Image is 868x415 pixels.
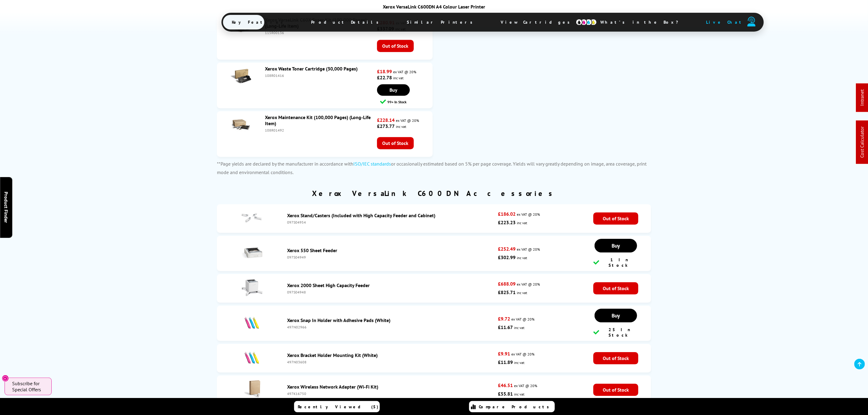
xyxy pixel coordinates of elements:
[265,66,358,72] a: Xerox Waste Toner Cartridge (30,000 Pages)
[469,401,555,412] a: Compare Products
[517,212,540,217] span: ex VAT @ 20%
[498,219,516,225] strong: £223.23
[612,242,620,249] span: Buy
[242,242,263,263] img: Xerox 550 Sheet Feeder
[287,220,495,225] div: 097S04954
[298,404,379,410] span: Recently Viewed (5)
[230,66,252,87] img: Xerox Waste Toner Cartridge (30,000 Pages)
[287,255,495,259] div: 097S04949
[393,70,416,74] span: ex VAT @ 20%
[393,76,403,80] span: inc vat
[389,87,397,93] span: Buy
[287,212,435,218] a: Xerox Stand/Casters (Included with High Capacity Feeder and Cabinet)
[593,327,638,338] div: 25 In Stock
[287,317,390,323] a: Xerox Snap In Holder with Adhesive Pads (White)
[398,15,485,29] span: Similar Printers
[517,290,527,295] span: inc vat
[576,19,597,26] img: cmyk-icon.svg
[498,211,516,217] strong: £186.02
[217,160,651,176] p: **Page yields are declared by the manufacturer in accordance with or occasionally estimated based...
[302,15,391,29] span: Product Details
[514,392,525,396] span: inc vat
[353,161,391,167] a: ISO/IEC standards
[377,40,414,52] span: Out of Stock
[287,360,495,364] div: 497N03608
[242,347,263,368] img: Xerox Bracket Holder Mounting Kit (White)
[492,14,585,30] span: View Cartridges
[498,351,510,357] strong: £9.91
[265,128,376,132] div: 108R01492
[242,277,263,298] img: Xerox 2000 Sheet High Capacity Feeder
[498,316,510,322] strong: £9.72
[517,221,527,225] span: inc vat
[514,360,525,365] span: inc vat
[593,384,638,396] span: Out of Stock
[265,73,376,78] div: 108R01416
[287,282,370,288] a: Xerox 2000 Sheet High Capacity Feeder
[377,137,414,149] span: Out of Stock
[242,207,263,228] img: Xerox Stand/Casters (Included with High Capacity Feeder and Cabinet)
[498,324,513,330] strong: £11.67
[12,380,46,393] span: Subscribe for Special Offers
[612,312,620,319] span: Buy
[377,74,392,81] strong: £22.78
[498,289,516,295] strong: £825.71
[517,247,540,252] span: ex VAT @ 20%
[498,281,516,287] strong: £688.09
[377,123,395,129] strong: £273.77
[396,124,406,129] span: inc vat
[514,325,525,330] span: inc vat
[498,246,516,252] strong: £252.49
[592,15,694,29] span: What’s in the Box?
[265,114,371,126] a: Xerox Maintenance Kit (100,000 Pages) (Long-Life Item)
[512,317,535,321] span: ex VAT @ 20%
[287,352,378,358] a: Xerox Bracket Holder Mounting Kit (White)
[498,254,516,260] strong: £302.99
[287,247,337,253] a: Xerox 550 Sheet Feeder
[498,382,513,388] strong: £46.51
[242,312,263,333] img: Xerox Snap In Holder with Adhesive Pads (White)
[287,384,378,390] a: Xerox Wireless Network Adapter (Wi-Fi Kit)
[242,379,263,400] img: Xerox Wireless Network Adapter (Wi-Fi Kit)
[593,257,638,268] div: 1 In Stock
[593,212,638,225] span: Out of Stock
[312,189,556,198] a: Xerox VersaLink C600DN Accessories
[287,325,495,329] div: 497N02966
[593,282,638,294] span: Out of Stock
[221,4,647,10] div: Xerox VersaLink C600DN A4 Colour Laser Printer
[380,99,432,105] div: 99+ In Stock
[517,256,527,260] span: inc vat
[2,375,9,382] button: Close
[287,391,495,396] div: 497K16750
[287,290,495,294] div: 097S04948
[859,90,865,106] a: Intranet
[3,192,9,223] span: Product Finder
[517,282,540,286] span: ex VAT @ 20%
[593,352,638,364] span: Out of Stock
[747,17,756,26] img: user-headset-duotone.svg
[377,117,395,123] strong: £228.14
[498,359,513,365] strong: £11.89
[230,114,252,135] img: Xerox Maintenance Kit (100,000 Pages) (Long-Life Item)
[498,391,513,397] strong: £55.81
[396,118,419,123] span: ex VAT @ 20%
[514,383,537,388] span: ex VAT @ 20%
[512,352,535,356] span: ex VAT @ 20%
[294,401,380,412] a: Recently Viewed (5)
[377,68,392,74] strong: £18.99
[706,19,744,25] span: Live Chat
[223,15,296,29] span: Key Features
[859,127,865,158] a: Cost Calculator
[479,404,553,410] span: Compare Products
